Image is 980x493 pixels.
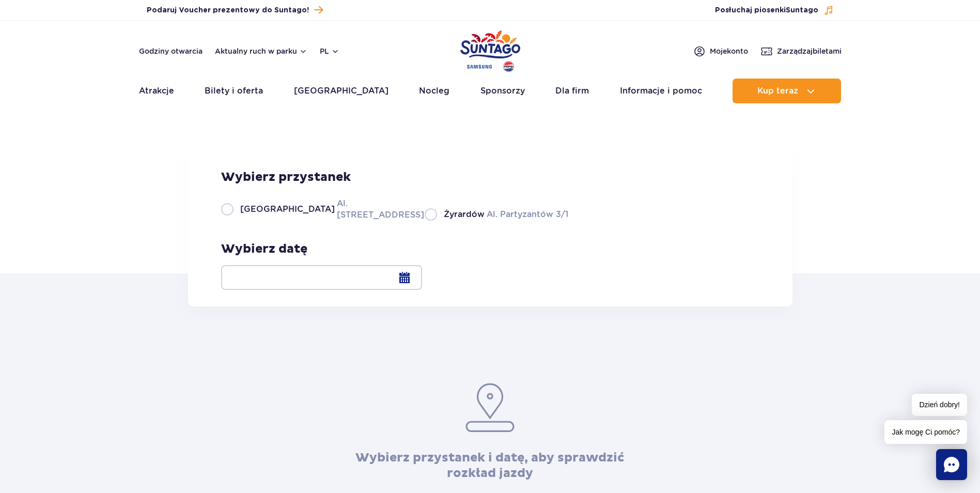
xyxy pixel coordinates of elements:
[480,79,525,103] a: Sponsorzy
[215,47,307,55] button: Aktualny ruch w parku
[221,170,568,185] h3: Wybierz przystanek
[320,46,339,56] button: pl
[710,46,748,56] span: Moje konto
[139,79,174,103] a: Atrakcje
[620,79,702,103] a: Informacje i pomoc
[760,45,842,57] a: Zarządzajbiletami
[147,5,309,16] span: Podaruj Voucher prezentowy do Suntago!
[221,197,412,221] label: Al. [STREET_ADDRESS]
[221,241,422,257] h3: Wybierz datę
[786,7,818,14] span: Suntago
[757,86,798,96] span: Kup teraz
[205,79,263,103] a: Bilety i oferta
[331,450,649,481] h3: Wybierz przystanek i datę, aby sprawdzić rozkład jazdy
[425,208,568,221] label: Al. Partyzantów 3/1
[693,45,748,57] a: Mojekonto
[733,79,841,103] button: Kup teraz
[936,449,967,480] div: Chat
[419,79,449,103] a: Nocleg
[555,79,589,103] a: Dla firm
[444,209,485,220] span: Żyrardów
[715,5,834,16] button: Posłuchaj piosenkiSuntago
[147,3,323,17] a: Podaruj Voucher prezentowy do Suntago!
[777,46,842,56] span: Zarządzaj biletami
[464,382,516,434] img: pin.953eee3c.svg
[240,204,335,215] span: [GEOGRAPHIC_DATA]
[139,46,203,56] a: Godziny otwarcia
[884,420,967,444] span: Jak mogę Ci pomóc?
[460,26,520,73] a: Park of Poland
[912,394,967,416] span: Dzień dobry!
[294,79,388,103] a: [GEOGRAPHIC_DATA]
[715,5,818,16] span: Posłuchaj piosenki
